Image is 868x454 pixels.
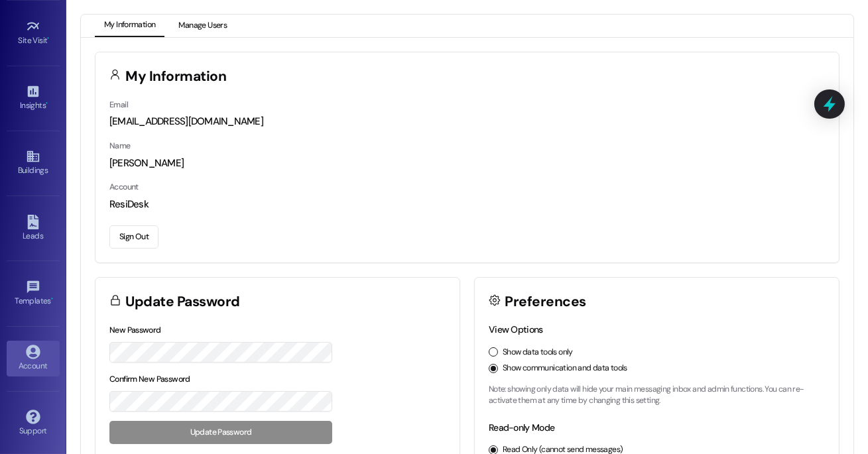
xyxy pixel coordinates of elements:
a: Insights • [7,80,60,116]
h3: My Information [126,70,227,84]
a: Support [7,406,60,441]
span: • [51,294,53,304]
label: Show communication and data tools [503,363,627,374]
button: Sign Out [109,225,158,249]
div: ResiDesk [109,198,825,211]
span: • [46,99,48,108]
h3: Update Password [126,295,240,309]
button: My Information [95,15,164,37]
p: Note: showing only data will hide your main messaging inbox and admin functions. You can re-activ... [489,384,825,407]
a: Site Visit • [7,15,60,51]
button: Manage Users [169,15,236,37]
span: • [48,34,50,43]
label: View Options [489,323,543,335]
div: [EMAIL_ADDRESS][DOMAIN_NAME] [109,115,825,129]
a: Templates • [7,276,60,312]
label: Email [109,99,128,110]
label: Read-only Mode [489,422,554,433]
div: [PERSON_NAME] [109,156,825,170]
label: Account [109,182,139,192]
label: Name [109,141,131,151]
a: Leads [7,211,60,247]
a: Buildings [7,145,60,181]
label: New Password [109,325,161,335]
label: Show data tools only [503,347,573,359]
h3: Preferences [505,295,586,309]
a: Account [7,341,60,376]
label: Confirm New Password [109,374,190,384]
